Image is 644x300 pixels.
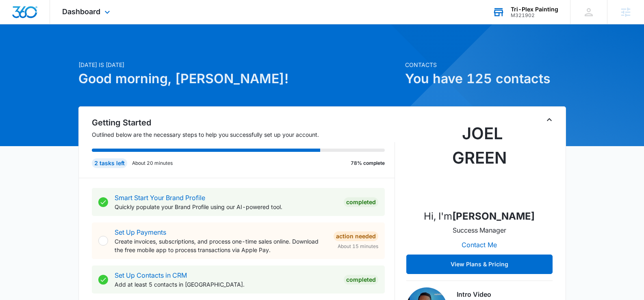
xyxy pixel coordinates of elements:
strong: [PERSON_NAME] [452,210,535,222]
p: Success Manager [453,225,506,235]
button: View Plans & Pricing [406,255,553,274]
span: Dashboard [62,7,100,16]
p: Hi, I'm [424,209,535,224]
div: Completed [344,275,378,285]
span: About 15 minutes [338,243,378,250]
p: Contacts [405,60,566,69]
div: account name [511,6,558,13]
p: About 20 minutes [132,160,173,167]
p: Add at least 5 contacts in [GEOGRAPHIC_DATA]. [115,280,337,289]
button: Toggle Collapse [544,115,554,125]
p: Quickly populate your Brand Profile using our AI-powered tool. [115,203,337,211]
p: Create invoices, subscriptions, and process one-time sales online. Download the free mobile app t... [115,237,327,254]
div: 2 tasks left [92,158,127,168]
a: Set Up Payments [115,228,166,236]
button: Contact Me [453,235,505,255]
p: 78% complete [351,160,385,167]
h1: You have 125 contacts [405,69,566,88]
h2: Getting Started [92,117,395,129]
div: account id [511,13,558,18]
div: Completed [344,197,378,207]
a: Set Up Contacts in CRM [115,271,187,279]
h1: Good morning, [PERSON_NAME]! [78,69,400,88]
div: Action Needed [334,231,378,241]
h3: Intro Video [457,289,553,299]
p: [DATE] is [DATE] [78,60,400,69]
p: Outlined below are the necessary steps to help you successfully set up your account. [92,130,395,139]
a: Smart Start Your Brand Profile [115,194,205,202]
img: Joel Green [439,121,520,203]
